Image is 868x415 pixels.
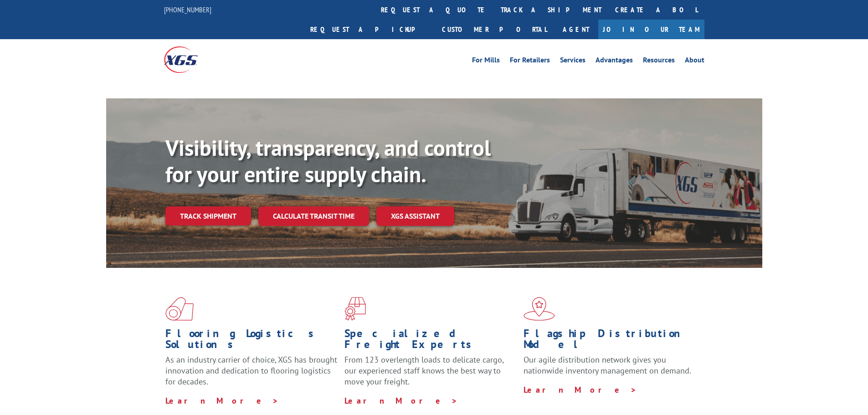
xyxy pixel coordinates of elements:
[435,20,554,39] a: Customer Portal
[643,56,675,67] a: Resources
[164,5,211,14] a: [PHONE_NUMBER]
[344,297,366,321] img: xgs-icon-focused-on-flooring-red
[685,56,704,67] a: About
[165,328,338,354] h1: Flooring Logistics Solutions
[554,20,598,39] a: Agent
[344,328,517,354] h1: Specialized Freight Experts
[344,354,517,395] p: From 123 overlength loads to delicate cargo, our experienced staff knows the best way to move you...
[472,56,500,67] a: For Mills
[524,297,555,321] img: xgs-icon-flagship-distribution-model-red
[524,354,691,376] span: Our agile distribution network gives you nationwide inventory management on demand.
[165,354,337,387] span: As an industry carrier of choice, XGS has brought innovation and dedication to flooring logistics...
[165,297,194,321] img: xgs-icon-total-supply-chain-intelligence-red
[560,56,586,67] a: Services
[510,56,550,67] a: For Retailers
[165,133,491,188] b: Visibility, transparency, and control for your entire supply chain.
[258,206,369,226] a: Calculate transit time
[598,20,704,39] a: Join Our Team
[376,206,454,226] a: XGS ASSISTANT
[303,20,435,39] a: Request a pickup
[344,395,458,406] a: Learn More >
[524,384,637,395] a: Learn More >
[524,328,696,354] h1: Flagship Distribution Model
[165,206,251,225] a: Track shipment
[596,56,633,67] a: Advantages
[165,395,279,406] a: Learn More >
